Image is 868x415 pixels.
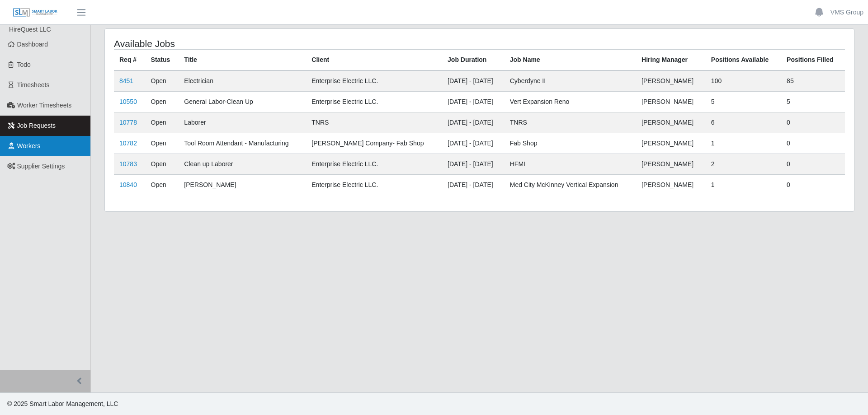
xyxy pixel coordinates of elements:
[505,50,636,71] th: Job Name
[17,102,71,109] span: Worker Timesheets
[442,92,505,112] td: [DATE] - [DATE]
[442,112,505,133] td: [DATE] - [DATE]
[505,70,636,92] td: Cyberdyne II
[13,8,58,18] img: SLM Logo
[9,26,51,33] span: HireQuest LLC
[119,181,137,188] a: 10840
[781,50,845,71] th: Positions Filled
[119,160,137,168] a: 10783
[306,50,442,71] th: Client
[17,163,65,170] span: Supplier Settings
[17,81,50,89] span: Timesheets
[505,175,636,196] td: Med City McKinney Vertical Expansion
[306,133,442,154] td: [PERSON_NAME] Company- Fab Shop
[7,400,118,407] span: © 2025 Smart Labor Management, LLC
[119,119,137,126] a: 10778
[146,133,179,154] td: Open
[306,175,442,196] td: Enterprise Electric LLC.
[706,70,781,92] td: 100
[505,112,636,133] td: TNRS
[119,140,137,147] a: 10782
[781,112,845,133] td: 0
[114,38,410,49] h4: Available Jobs
[706,92,781,112] td: 5
[706,133,781,154] td: 1
[179,154,306,175] td: Clean up Laborer
[636,70,706,92] td: [PERSON_NAME]
[17,41,48,48] span: Dashboard
[442,50,505,71] th: Job Duration
[442,175,505,196] td: [DATE] - [DATE]
[442,133,505,154] td: [DATE] - [DATE]
[505,133,636,154] td: Fab Shop
[706,175,781,196] td: 1
[442,70,505,92] td: [DATE] - [DATE]
[146,92,179,112] td: Open
[114,50,146,71] th: Req #
[179,92,306,112] td: General Labor-Clean Up
[119,77,133,84] a: 8451
[306,112,442,133] td: TNRS
[636,154,706,175] td: [PERSON_NAME]
[442,154,505,175] td: [DATE] - [DATE]
[146,70,179,92] td: Open
[781,175,845,196] td: 0
[781,92,845,112] td: 5
[179,70,306,92] td: Electrician
[179,175,306,196] td: [PERSON_NAME]
[179,133,306,154] td: Tool Room Attendant - Manufacturing
[781,70,845,92] td: 85
[146,154,179,175] td: Open
[306,92,442,112] td: Enterprise Electric LLC.
[17,122,56,129] span: Job Requests
[781,154,845,175] td: 0
[781,133,845,154] td: 0
[706,112,781,133] td: 6
[830,8,863,17] a: VMS Group
[17,142,41,149] span: Workers
[17,61,31,68] span: Todo
[119,98,137,105] a: 10550
[706,154,781,175] td: 2
[306,70,442,92] td: Enterprise Electric LLC.
[706,50,781,71] th: Positions Available
[306,154,442,175] td: Enterprise Electric LLC.
[636,133,706,154] td: [PERSON_NAME]
[146,175,179,196] td: Open
[636,50,706,71] th: Hiring Manager
[636,92,706,112] td: [PERSON_NAME]
[505,154,636,175] td: HFMI
[505,92,636,112] td: Vert Expansion Reno
[179,50,306,71] th: Title
[636,112,706,133] td: [PERSON_NAME]
[636,175,706,196] td: [PERSON_NAME]
[146,50,179,71] th: Status
[179,112,306,133] td: Laborer
[146,112,179,133] td: Open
